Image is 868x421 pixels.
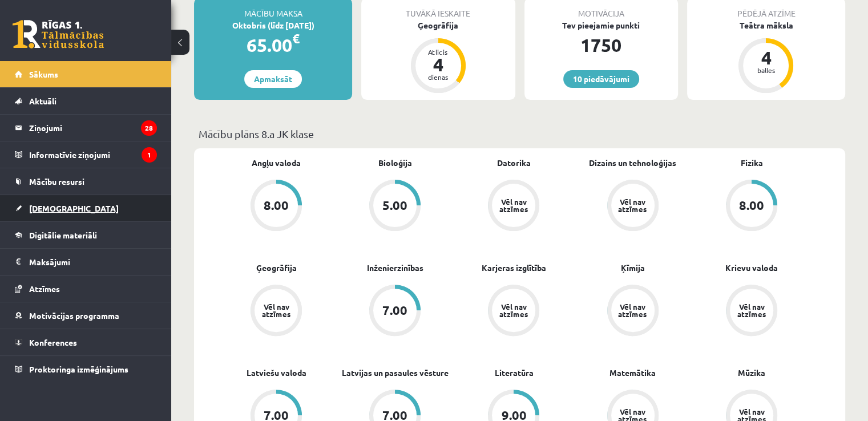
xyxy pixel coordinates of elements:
[29,249,157,275] legend: Maksājumi
[13,20,104,48] a: Rīgas 1. Tālmācības vidusskola
[15,276,157,302] a: Atzīmes
[574,285,692,338] a: Vēl nav atzīmes
[494,367,533,379] a: Literatūra
[260,303,292,318] div: Vēl nav atzīmes
[738,367,765,379] a: Mūzika
[454,180,573,233] a: Vēl nav atzīmes
[199,126,841,141] p: Mācību plāns 8.a JK klase
[421,55,455,74] div: 4
[29,230,97,240] span: Digitālie materiāli
[256,262,297,274] a: Ģeogrāfija
[725,262,778,274] a: Krievu valoda
[421,48,455,55] div: Atlicis
[252,157,301,169] a: Angļu valoda
[609,367,656,379] a: Matemātika
[29,337,77,347] span: Konferences
[15,115,157,141] a: Ziņojumi28
[563,70,639,88] a: 10 piedāvājumi
[29,364,128,374] span: Proktoringa izmēģinājums
[15,356,157,382] a: Proktoringa izmēģinājums
[361,19,515,31] div: Ģeogrāfija
[454,285,573,338] a: Vēl nav atzīmes
[621,262,645,274] a: Ķīmija
[524,19,678,31] div: Tev pieejamie punkti
[687,19,845,95] a: Teātra māksla 4 balles
[29,115,157,141] legend: Ziņojumi
[292,30,300,47] span: €
[382,304,407,317] div: 7.00
[194,31,352,59] div: 65.00
[617,303,649,318] div: Vēl nav atzīmes
[15,141,157,168] a: Informatīvie ziņojumi1
[498,198,530,213] div: Vēl nav atzīmes
[498,303,530,318] div: Vēl nav atzīmes
[378,157,412,169] a: Bioloģija
[142,147,157,163] i: 1
[217,180,336,233] a: 8.00
[15,168,157,195] a: Mācību resursi
[740,157,762,169] a: Fizika
[141,120,157,136] i: 28
[382,199,407,212] div: 5.00
[15,88,157,114] a: Aktuāli
[574,180,692,233] a: Vēl nav atzīmes
[15,222,157,248] a: Digitālie materiāli
[15,302,157,329] a: Motivācijas programma
[336,285,454,338] a: 7.00
[29,203,119,213] span: [DEMOGRAPHIC_DATA]
[421,74,455,80] div: dienas
[29,176,84,187] span: Mācību resursi
[692,180,811,233] a: 8.00
[217,285,336,338] a: Vēl nav atzīmes
[29,284,60,294] span: Atzīmes
[497,157,531,169] a: Datorika
[687,19,845,31] div: Teātra māksla
[244,70,302,88] a: Apmaksāt
[29,310,119,321] span: Motivācijas programma
[247,367,306,379] a: Latviešu valoda
[264,199,289,212] div: 8.00
[692,285,811,338] a: Vēl nav atzīmes
[15,249,157,275] a: Maksājumi
[342,367,449,379] a: Latvijas un pasaules vēsture
[29,96,56,106] span: Aktuāli
[29,141,157,168] legend: Informatīvie ziņojumi
[336,180,454,233] a: 5.00
[361,19,515,95] a: Ģeogrāfija Atlicis 4 dienas
[736,303,768,318] div: Vēl nav atzīmes
[194,19,352,31] div: Oktobris (līdz [DATE])
[482,262,546,274] a: Karjeras izglītība
[617,198,649,213] div: Vēl nav atzīmes
[524,31,678,59] div: 1750
[749,48,783,67] div: 4
[15,61,157,87] a: Sākums
[15,329,157,355] a: Konferences
[29,69,58,79] span: Sākums
[367,262,423,274] a: Inženierzinības
[15,195,157,221] a: [DEMOGRAPHIC_DATA]
[589,157,676,169] a: Dizains un tehnoloģijas
[749,67,783,74] div: balles
[739,199,764,212] div: 8.00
